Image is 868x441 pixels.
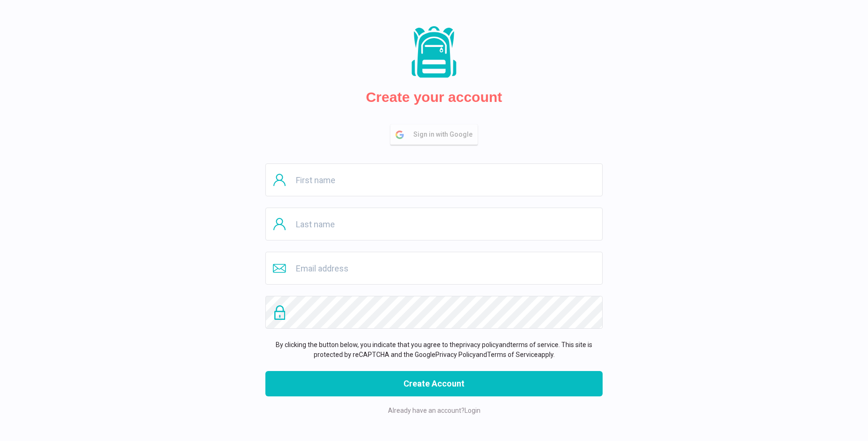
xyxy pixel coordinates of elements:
[510,341,558,348] a: terms of service
[265,252,603,285] input: Email address
[459,341,499,348] a: privacy policy
[408,25,460,79] img: Packs logo
[413,125,477,144] span: Sign in with Google
[265,340,603,360] p: By clicking the button below, you indicate that you agree to the and . This site is protected by ...
[366,89,502,106] h2: Create your account
[390,124,478,145] button: Sign in with Google
[265,371,603,396] button: Create Account
[265,406,603,416] p: Already have an account?
[435,351,476,358] a: Privacy Policy
[265,208,603,240] input: Last name
[465,407,480,414] a: Login
[487,351,538,358] a: Terms of Service
[265,163,603,196] input: First name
